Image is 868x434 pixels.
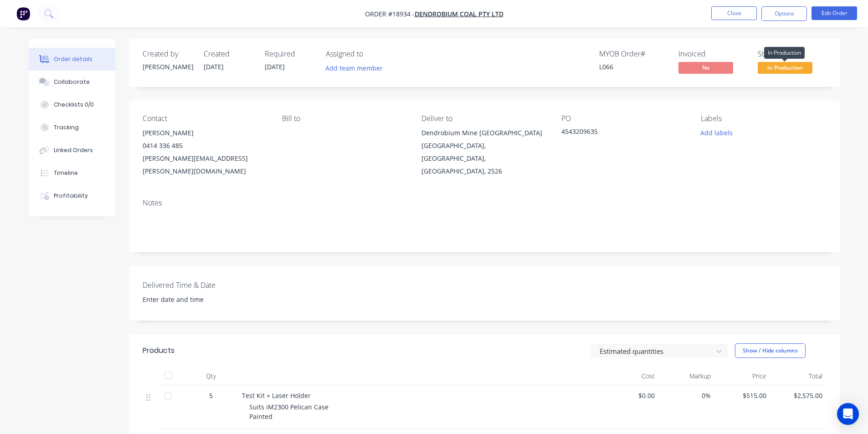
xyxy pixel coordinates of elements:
button: Linked Orders [29,139,115,162]
span: Order #18934 - [365,10,415,18]
div: Created by [143,50,193,58]
div: PO [561,114,686,123]
div: 0414 336 485 [143,139,267,152]
button: Add team member [326,62,388,74]
span: Test Kit + Laser Holder [242,391,311,400]
div: Checklists 0/0 [54,101,94,109]
button: Timeline [29,162,115,184]
div: Cost [603,367,659,385]
div: Dendrobium Mine [GEOGRAPHIC_DATA] [421,127,546,139]
div: Total [770,367,826,385]
div: Timeline [54,169,78,177]
span: No [678,62,733,73]
a: Dendrobium Coal Pty Ltd [415,10,503,18]
div: Labels [701,114,826,123]
div: Status [758,50,826,58]
div: Profitability [54,192,88,200]
div: Open Intercom Messenger [837,403,859,425]
div: [PERSON_NAME] [143,127,267,139]
span: 5 [209,391,213,400]
div: Price [714,367,770,385]
div: Deliver to [421,114,546,123]
button: Add team member [320,62,387,74]
span: $515.00 [718,391,767,400]
div: [PERSON_NAME] [143,62,193,71]
span: $0.00 [606,391,655,400]
button: Order details [29,48,115,71]
span: $2,575.00 [774,391,822,400]
div: Tracking [54,123,79,132]
div: Markup [658,367,714,385]
div: Required [265,50,315,58]
div: Linked Orders [54,146,93,154]
button: Options [761,6,807,21]
button: Profitability [29,184,115,207]
img: Factory [16,7,30,20]
button: Checklists 0/0 [29,93,115,116]
button: Tracking [29,116,115,139]
span: [DATE] [265,62,285,71]
div: [GEOGRAPHIC_DATA], [GEOGRAPHIC_DATA], [GEOGRAPHIC_DATA], 2526 [421,139,546,178]
div: Contact [143,114,267,123]
div: Created [204,50,254,58]
button: Collaborate [29,71,115,93]
div: In Production [764,47,805,59]
div: Invoiced [678,50,747,58]
div: Collaborate [54,78,90,86]
div: 4543209635 [561,127,675,139]
div: Bill to [282,114,407,123]
button: Add labels [696,127,738,139]
button: Show / Hide columns [735,343,806,358]
button: Edit Order [812,6,857,20]
div: Dendrobium Mine [GEOGRAPHIC_DATA][GEOGRAPHIC_DATA], [GEOGRAPHIC_DATA], [GEOGRAPHIC_DATA], 2526 [421,127,546,178]
div: Notes [143,199,826,207]
span: 0% [662,391,711,400]
div: Order details [54,55,92,63]
span: [DATE] [204,62,224,71]
div: MYOB Order # [599,50,668,58]
div: [PERSON_NAME][EMAIL_ADDRESS][PERSON_NAME][DOMAIN_NAME] [143,152,267,178]
div: [PERSON_NAME]0414 336 485[PERSON_NAME][EMAIL_ADDRESS][PERSON_NAME][DOMAIN_NAME] [143,127,267,178]
input: Enter date and time [136,293,250,306]
button: Close [711,6,757,20]
div: Qty [184,367,238,385]
label: Delivered Time & Date [143,280,257,291]
div: L066 [599,62,668,71]
div: Products [143,345,175,356]
button: In Production [758,62,812,76]
span: In Production [758,62,812,73]
div: Assigned to [326,50,417,58]
span: Suits iM2300 Pelican Case Painted [249,403,330,421]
